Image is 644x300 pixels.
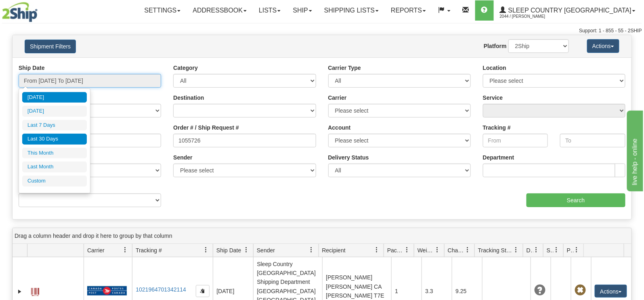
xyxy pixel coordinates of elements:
[196,285,210,297] button: Copy to clipboard
[587,39,619,53] button: Actions
[448,246,465,254] span: Charge
[22,106,87,117] li: [DATE]
[173,64,198,72] label: Category
[547,246,554,254] span: Shipment Issues
[19,64,45,72] label: Ship Date
[509,243,523,257] a: Tracking Status filter column settings
[560,134,625,147] input: To
[253,0,287,21] a: Lists
[136,246,162,254] span: Tracking #
[529,243,543,257] a: Delivery Status filter column settings
[506,7,631,14] span: Sleep Country [GEOGRAPHIC_DATA]
[484,42,507,50] label: Platform
[138,0,187,21] a: Settings
[483,124,511,132] label: Tracking #
[567,246,574,254] span: Pickup Status
[417,246,434,254] span: Weight
[494,0,642,21] a: Sleep Country [GEOGRAPHIC_DATA] 2044 / [PERSON_NAME]
[430,243,444,257] a: Weight filter column settings
[22,134,87,145] li: Last 30 Days
[173,124,239,132] label: Order # / Ship Request #
[22,120,87,131] li: Last 7 Days
[87,246,105,254] span: Carrier
[625,109,643,191] iframe: chat widget
[328,153,369,162] label: Delivery Status
[461,243,474,257] a: Charge filter column settings
[239,243,253,257] a: Ship Date filter column settings
[550,243,563,257] a: Shipment Issues filter column settings
[22,92,87,103] li: [DATE]
[305,243,319,257] a: Sender filter column settings
[400,243,414,257] a: Packages filter column settings
[6,5,75,15] div: live help - online
[31,284,39,297] a: Label
[173,94,204,102] label: Destination
[2,2,38,22] img: logo2044.jpg
[575,285,586,296] span: Pickup Not Assigned
[87,286,127,296] img: 20 - Canada Post
[322,246,346,254] span: Recipient
[385,0,432,21] a: Reports
[370,243,384,257] a: Recipient filter column settings
[257,246,275,254] span: Sender
[483,94,503,102] label: Service
[478,246,513,254] span: Tracking Status
[2,27,642,34] div: Support: 1 - 855 - 55 - 2SHIP
[287,0,318,21] a: Ship
[22,148,87,159] li: This Month
[22,162,87,172] li: Last Month
[500,13,560,21] span: 2044 / [PERSON_NAME]
[483,64,506,72] label: Location
[595,285,627,298] button: Actions
[187,0,253,21] a: Addressbook
[534,285,545,296] span: Unknown
[22,176,87,187] li: Custom
[527,193,626,207] input: Search
[199,243,213,257] a: Tracking # filter column settings
[570,243,583,257] a: Pickup Status filter column settings
[328,124,351,132] label: Account
[328,64,361,72] label: Carrier Type
[25,40,76,53] button: Shipment Filters
[483,134,548,147] input: From
[216,246,241,254] span: Ship Date
[527,246,533,254] span: Delivery Status
[136,286,186,293] a: 1021964701342114
[118,243,132,257] a: Carrier filter column settings
[318,0,385,21] a: Shipping lists
[13,228,631,244] div: grid grouping header
[483,153,514,162] label: Department
[16,287,24,296] a: Expand
[328,94,347,102] label: Carrier
[173,153,192,162] label: Sender
[387,246,404,254] span: Packages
